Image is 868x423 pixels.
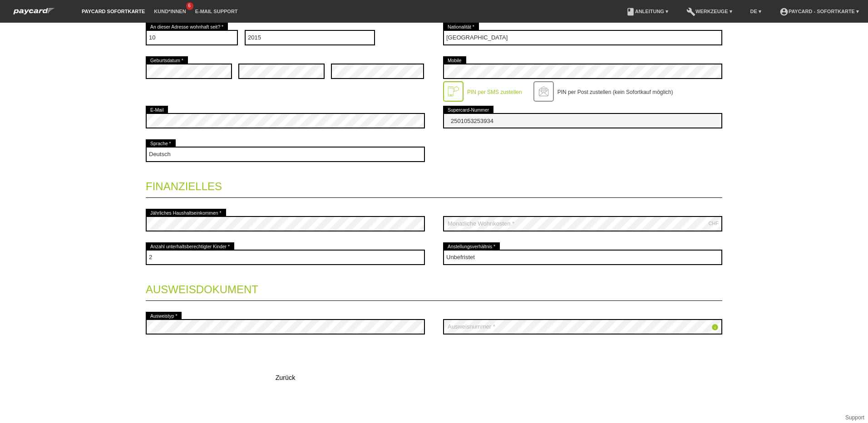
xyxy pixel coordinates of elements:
[626,7,635,16] i: book
[276,374,296,381] span: Zurück
[557,89,673,95] label: PIN per Post zustellen (kein Sofortkauf möglich)
[711,325,719,332] a: info
[9,6,59,16] img: paycard Sofortkarte
[146,171,722,198] legend: Finanzielles
[9,10,59,17] a: paycard Sofortkarte
[146,274,722,301] legend: Ausweisdokument
[77,9,149,14] a: paycard Sofortkarte
[775,9,863,14] a: account_circlepaycard - Sofortkarte ▾
[186,2,193,10] span: 6
[191,9,242,14] a: E-Mail Support
[621,9,673,14] a: bookAnleitung ▾
[708,221,719,226] div: CHF
[146,369,425,387] button: Zurück
[845,414,864,421] a: Support
[779,7,789,16] i: account_circle
[686,7,695,16] i: build
[467,89,522,95] label: PIN per SMS zustellen
[711,324,719,331] i: info
[682,9,737,14] a: buildWerkzeuge ▾
[149,9,190,14] a: Kund*innen
[746,9,766,14] a: DE ▾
